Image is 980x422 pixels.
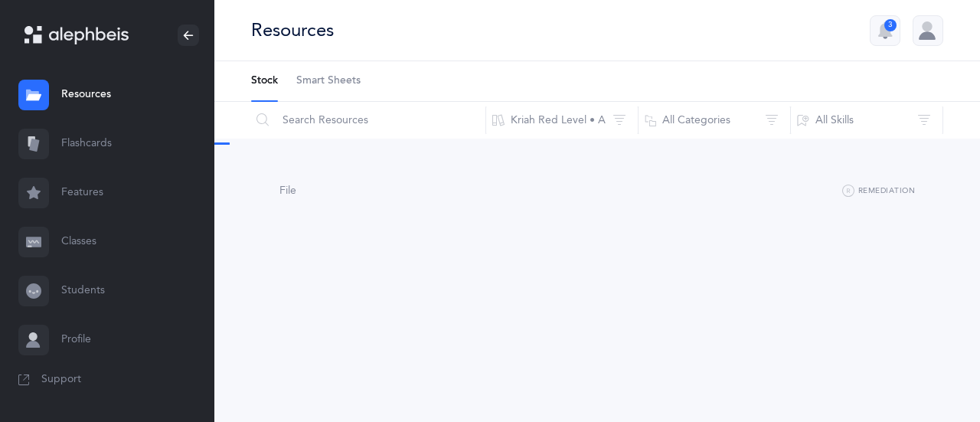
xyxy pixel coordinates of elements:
div: 3 [884,19,897,31]
button: All Skills [790,102,943,139]
span: Smart Sheets [296,74,361,89]
span: File [279,185,296,197]
button: 3 [870,15,900,46]
div: Resources [251,18,334,43]
input: Search Resources [250,102,486,139]
span: Support [41,372,81,388]
button: All Categories [638,102,791,139]
button: Remediation [842,182,915,201]
button: Kriah Red Level • A [485,102,639,139]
